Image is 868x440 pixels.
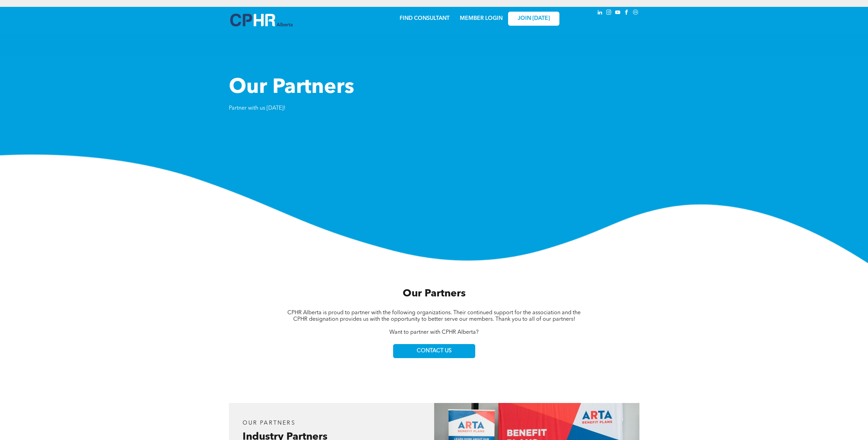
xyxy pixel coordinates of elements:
img: A blue and white logo for cp alberta [230,14,293,26]
a: facebook [623,9,631,18]
a: JOIN [DATE] [508,12,559,26]
span: Our Partners [229,77,354,98]
a: Social network [632,9,639,18]
a: FIND CONSULTANT [400,16,450,21]
a: youtube [614,9,622,18]
span: CPHR Alberta is proud to partner with the following organizations. Their continued support for th... [287,310,581,322]
span: Partner with us [DATE]! [229,106,285,111]
span: JOIN [DATE] [518,15,550,22]
a: linkedin [596,9,604,18]
span: CONTACT US [417,348,452,354]
a: CONTACT US [393,344,475,358]
span: OUR PARTNERS [243,420,296,426]
span: Want to partner with CPHR Alberta? [389,330,479,335]
span: Our Partners [403,289,466,299]
a: instagram [605,9,613,18]
a: MEMBER LOGIN [460,16,503,21]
